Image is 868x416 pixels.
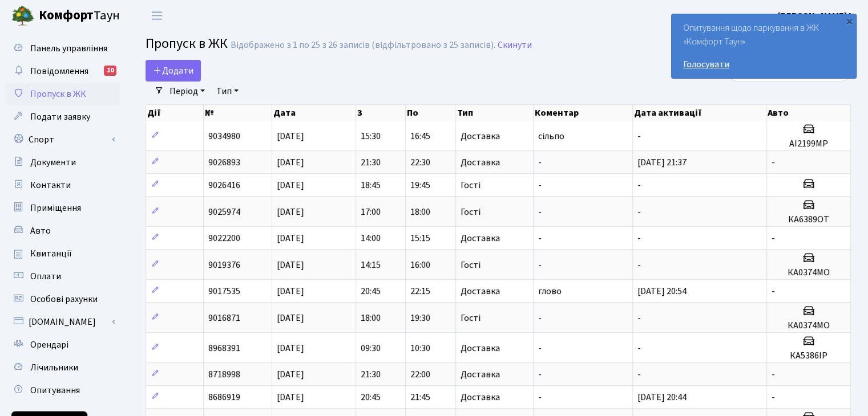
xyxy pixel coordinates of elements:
[538,342,542,354] span: -
[6,311,120,333] a: [DOMAIN_NAME]
[772,138,846,149] h5: АІ2199МР
[637,368,641,381] span: -
[204,105,272,121] th: №
[231,40,495,51] div: Відображено з 1 по 25 з 26 записів (відфільтровано з 25 записів).
[30,225,51,237] span: Авто
[212,81,243,101] a: Тип
[461,158,500,167] span: Доставка
[208,179,240,191] span: 9026416
[538,206,542,218] span: -
[30,293,98,305] span: Особові рахунки
[361,206,381,218] span: 17:00
[208,368,240,381] span: 8718998
[30,111,90,123] span: Подати заявку
[538,156,542,169] span: -
[766,105,851,121] th: Авто
[461,393,500,402] span: Доставка
[361,342,381,354] span: 09:30
[410,259,430,271] span: 16:00
[6,265,120,288] a: Оплати
[277,206,304,218] span: [DATE]
[361,312,381,324] span: 18:00
[30,270,61,283] span: Оплати
[461,132,500,141] span: Доставка
[6,379,120,402] a: Опитування
[538,130,564,142] span: сільпо
[772,214,846,225] h5: КА6389ОТ
[30,42,107,55] span: Панель управління
[538,391,542,403] span: -
[208,156,240,169] span: 9026893
[410,156,430,169] span: 22:30
[30,179,71,191] span: Контакти
[683,58,845,71] a: Голосувати
[461,181,481,190] span: Гості
[277,179,304,191] span: [DATE]
[6,60,120,83] a: Повідомлення10
[461,344,500,353] span: Доставка
[410,391,430,403] span: 21:45
[772,391,775,403] span: -
[772,267,846,278] h5: КА0374МО
[410,342,430,354] span: 10:30
[6,288,120,311] a: Особові рахунки
[778,9,854,23] a: [PERSON_NAME] І.
[356,105,406,121] th: З
[772,156,775,169] span: -
[461,234,500,243] span: Доставка
[208,259,240,271] span: 9019376
[633,105,767,121] th: Дата активації
[843,15,855,27] div: ×
[6,128,120,151] a: Спорт
[6,197,120,219] a: Приміщення
[772,368,775,381] span: -
[461,370,500,379] span: Доставка
[30,65,88,78] span: Повідомлення
[461,287,500,296] span: Доставка
[11,5,34,27] img: logo.png
[361,368,381,381] span: 21:30
[39,6,94,25] b: Комфорт
[30,384,80,397] span: Опитування
[410,232,430,244] span: 15:15
[6,219,120,242] a: Авто
[637,391,687,403] span: [DATE] 20:44
[30,338,68,351] span: Орендарі
[6,105,120,128] a: Подати заявку
[361,259,381,271] span: 14:15
[104,66,116,76] div: 10
[637,342,641,354] span: -
[538,312,542,324] span: -
[277,342,304,354] span: [DATE]
[6,333,120,356] a: Орендарі
[772,350,846,361] h5: КА5386ІР
[538,232,542,244] span: -
[637,232,641,244] span: -
[143,6,171,25] button: Переключити навігацію
[361,285,381,297] span: 20:45
[165,81,209,101] a: Період
[277,312,304,324] span: [DATE]
[277,156,304,169] span: [DATE]
[637,130,641,142] span: -
[410,312,430,324] span: 19:30
[637,179,641,191] span: -
[272,105,356,121] th: Дата
[410,206,430,218] span: 18:00
[146,60,201,81] a: Додати
[208,285,240,297] span: 9017535
[277,285,304,297] span: [DATE]
[361,179,381,191] span: 18:45
[538,368,542,381] span: -
[30,156,76,169] span: Документи
[39,6,120,26] span: Таун
[361,391,381,403] span: 20:45
[455,105,533,121] th: Тип
[6,37,120,60] a: Панель управління
[361,130,381,142] span: 15:30
[772,320,846,331] h5: КА0374МО
[361,232,381,244] span: 14:00
[30,247,72,260] span: Квитанції
[208,342,240,354] span: 8968391
[410,130,430,142] span: 16:45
